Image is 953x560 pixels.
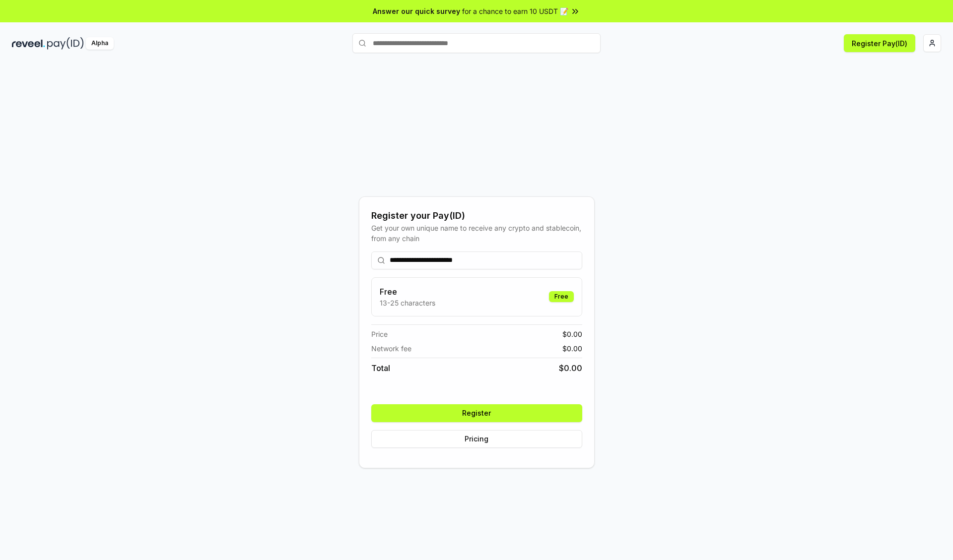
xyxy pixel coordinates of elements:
[371,430,582,448] button: Pricing
[844,34,915,52] button: Register Pay(ID)
[373,6,460,16] span: Answer our quick survey
[380,286,435,298] h3: Free
[462,6,568,16] span: for a chance to earn 10 USDT 📝
[86,37,114,50] div: Alpha
[12,37,45,50] img: reveel_dark
[562,343,582,354] span: $ 0.00
[371,362,390,374] span: Total
[371,404,582,422] button: Register
[371,343,411,354] span: Network fee
[47,37,84,50] img: pay_id
[549,291,574,302] div: Free
[371,329,388,339] span: Price
[562,329,582,339] span: $ 0.00
[371,209,582,223] div: Register your Pay(ID)
[380,298,435,308] p: 13-25 characters
[559,362,582,374] span: $ 0.00
[371,223,582,244] div: Get your own unique name to receive any crypto and stablecoin, from any chain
